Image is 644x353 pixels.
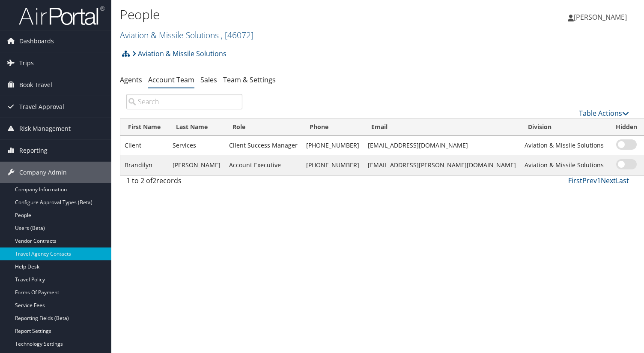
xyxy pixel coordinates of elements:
[200,75,217,84] a: Sales
[582,176,597,185] a: Prev
[574,12,627,22] span: [PERSON_NAME]
[302,155,364,175] td: [PHONE_NUMBER]
[19,118,71,139] span: Risk Management
[126,175,242,190] div: 1 to 2 of records
[520,119,608,136] th: Division: activate to sort column ascending
[225,155,302,175] td: Account Executive
[148,75,194,84] a: Account Team
[132,45,227,62] a: Aviation & Missile Solutions
[120,75,142,84] a: Agents
[19,96,64,118] span: Travel Approval
[223,75,276,84] a: Team & Settings
[225,119,302,136] th: Role: activate to sort column ascending
[568,4,635,30] a: [PERSON_NAME]
[120,155,168,175] td: Brandilyn
[168,155,225,175] td: [PERSON_NAME]
[302,136,364,155] td: [PHONE_NUMBER]
[616,176,629,185] a: Last
[225,136,302,155] td: Client Success Manager
[221,29,253,41] span: , [ 46072 ]
[568,176,582,185] a: First
[168,136,225,155] td: Services
[120,136,168,155] td: Client
[126,94,242,109] input: Search
[579,109,629,118] a: Table Actions
[19,162,67,183] span: Company Admin
[601,176,616,185] a: Next
[19,6,104,26] img: airportal-logo.png
[168,119,225,136] th: Last Name: activate to sort column ascending
[597,176,601,185] a: 1
[19,30,54,52] span: Dashboards
[152,176,156,185] span: 2
[120,119,168,136] th: First Name: activate to sort column ascending
[364,136,520,155] td: [EMAIL_ADDRESS][DOMAIN_NAME]
[120,29,253,41] a: Aviation & Missile Solutions
[19,52,34,74] span: Trips
[120,6,464,24] h1: People
[19,74,52,96] span: Book Travel
[520,155,608,175] td: Aviation & Missile Solutions
[302,119,364,136] th: Phone
[364,155,520,175] td: [EMAIL_ADDRESS][PERSON_NAME][DOMAIN_NAME]
[19,140,48,161] span: Reporting
[364,119,520,136] th: Email: activate to sort column ascending
[520,136,608,155] td: Aviation & Missile Solutions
